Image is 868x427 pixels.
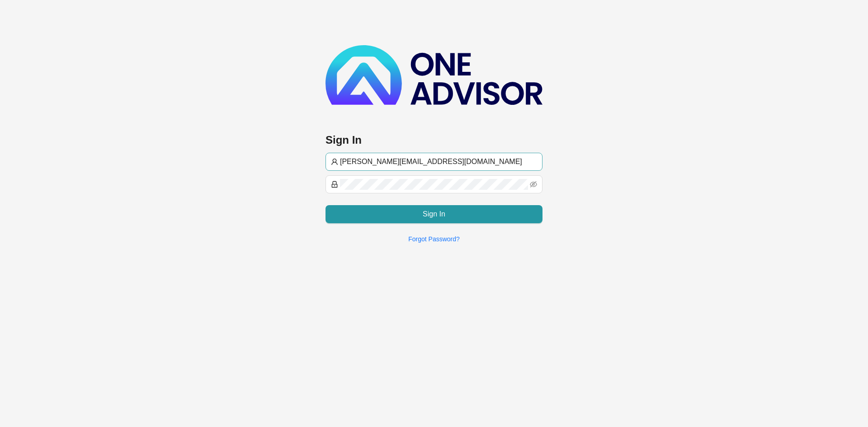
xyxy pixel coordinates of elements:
span: user [331,158,338,165]
span: Sign In [423,209,445,220]
button: Sign In [325,205,542,223]
span: lock [331,181,338,188]
a: Forgot Password? [408,235,460,243]
h3: Sign In [325,133,542,147]
img: b89e593ecd872904241dc73b71df2e41-logo-dark.svg [325,45,542,105]
span: eye-invisible [530,181,537,188]
input: Username [340,156,537,167]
